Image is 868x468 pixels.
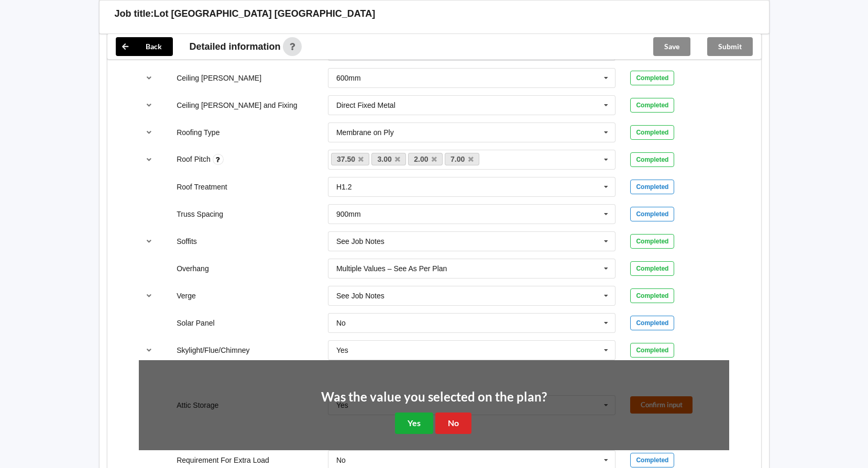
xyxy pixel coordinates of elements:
label: Roof Treatment [177,183,227,191]
label: Roofing Type [177,128,219,137]
a: 3.00 [371,153,406,165]
div: Completed [630,234,674,249]
div: See Job Notes [336,238,384,245]
div: Completed [630,207,674,221]
div: Completed [630,288,674,303]
button: Yes [395,413,433,434]
label: Overhang [177,264,208,273]
label: Skylight/Flue/Chimney [177,346,249,354]
a: 37.50 [331,153,370,165]
div: No [336,456,346,464]
label: Solar Panel [177,319,214,327]
label: Ceiling [PERSON_NAME] [177,74,261,82]
h2: Was the value you selected on the plan? [321,389,547,405]
div: Completed [630,125,674,140]
a: 7.00 [445,153,479,165]
button: No [435,413,471,434]
div: 600mm [336,74,361,82]
button: reference-toggle [139,96,159,115]
div: Completed [630,98,674,113]
button: reference-toggle [139,232,159,251]
div: No [336,319,346,327]
label: Verge [177,292,196,300]
h3: Job title: [115,8,154,20]
div: H1.2 [336,183,352,191]
div: Direct Fixed Metal [336,102,395,109]
div: Completed [630,71,674,85]
div: Completed [630,180,674,194]
div: Membrane on Ply [336,129,394,136]
label: Soffits [177,237,197,246]
div: Completed [630,152,674,167]
div: Completed [630,453,674,467]
div: See Job Notes [336,292,384,299]
button: reference-toggle [139,341,159,360]
a: 2.00 [408,153,443,165]
label: Truss Spacing [177,210,223,218]
div: Completed [630,316,674,330]
div: Completed [630,261,674,276]
label: Ceiling [PERSON_NAME] and Fixing [177,101,297,109]
button: reference-toggle [139,69,159,87]
span: Detailed information [190,42,281,51]
label: Requirement For Extra Load [177,456,269,464]
button: reference-toggle [139,286,159,305]
div: Completed [630,343,674,358]
div: Multiple Values – See As Per Plan [336,265,447,272]
div: 900mm [336,210,361,218]
button: reference-toggle [139,150,159,169]
h3: Lot [GEOGRAPHIC_DATA] [GEOGRAPHIC_DATA] [154,8,376,20]
button: reference-toggle [139,123,159,142]
button: Back [116,37,173,56]
label: Roof Pitch [177,155,212,163]
div: Yes [336,347,348,354]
